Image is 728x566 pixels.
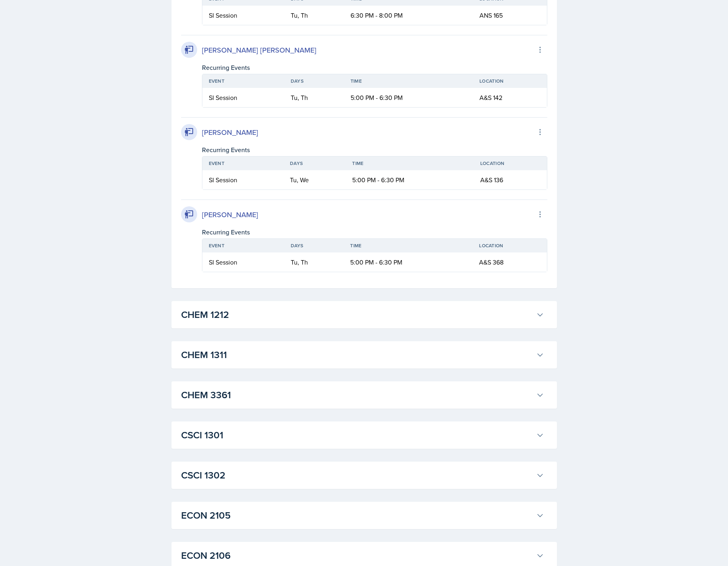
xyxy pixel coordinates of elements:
th: Event [202,239,284,252]
span: ANS 165 [479,11,503,20]
h3: CSCI 1302 [181,468,533,483]
div: [PERSON_NAME] [PERSON_NAME] [202,45,316,55]
td: Tu, Th [284,6,344,25]
span: A&S 136 [480,175,503,184]
h3: CHEM 1311 [181,348,533,362]
div: SI Session [209,175,277,185]
span: A&S 142 [479,93,502,102]
button: ECON 2105 [179,507,546,524]
div: Recurring Events [202,145,547,155]
button: CHEM 1311 [179,346,546,364]
th: Days [284,74,344,88]
button: CHEM 1212 [179,306,546,324]
div: SI Session [209,257,278,267]
div: [PERSON_NAME] [202,209,258,220]
button: CHEM 3361 [179,386,546,404]
h3: CHEM 1212 [181,307,533,322]
th: Location [473,239,547,252]
span: A&S 368 [479,258,504,267]
th: Event [202,74,284,88]
div: [PERSON_NAME] [202,127,258,138]
th: Time [344,74,473,88]
h3: CHEM 3361 [181,388,533,402]
th: Time [344,239,473,252]
td: 5:00 PM - 6:30 PM [346,170,474,189]
td: Tu, Th [284,252,344,272]
th: Time [346,157,474,170]
button: ECON 2106 [179,547,546,564]
h3: ECON 2106 [181,548,533,563]
th: Days [284,239,344,252]
button: CSCI 1301 [179,426,546,444]
div: Recurring Events [202,227,547,237]
th: Days [283,157,346,170]
td: Tu, We [283,170,346,189]
td: Tu, Th [284,88,344,107]
th: Location [474,157,547,170]
h3: ECON 2105 [181,508,533,523]
button: CSCI 1302 [179,466,546,484]
td: 5:00 PM - 6:30 PM [344,88,473,107]
h3: CSCI 1301 [181,428,533,442]
div: Recurring Events [202,63,547,72]
th: Event [202,157,284,170]
td: 5:00 PM - 6:30 PM [344,252,473,272]
td: 6:30 PM - 8:00 PM [344,6,473,25]
div: SI Session [209,10,278,20]
th: Location [473,74,547,88]
div: SI Session [209,93,278,102]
